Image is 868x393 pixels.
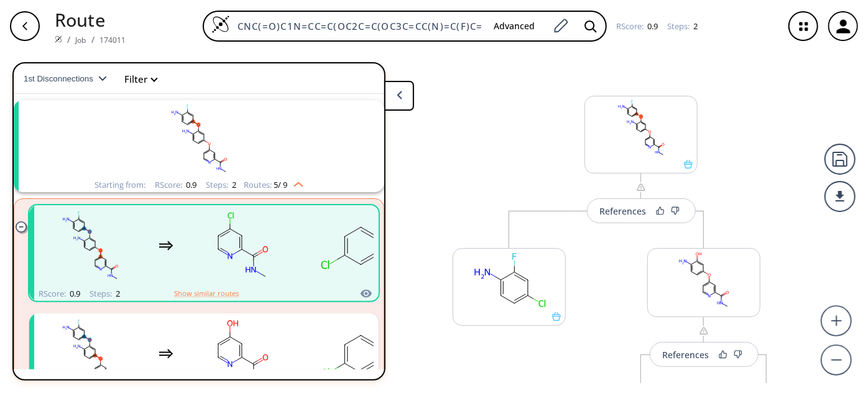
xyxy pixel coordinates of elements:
div: References [663,351,709,359]
img: Up [287,177,303,187]
div: Steps : [667,22,698,30]
svg: CNC(=O)c1cc(Oc2ccc(N)c(Oc3ccc(N)c(F)c3)c2)ccn1 [37,100,361,178]
a: 174011 [99,35,126,45]
input: Enter SMILES [230,20,484,32]
div: Starting from: [95,181,145,189]
svg: CNC(=O)c1cc(O)ccn1 [186,315,298,393]
li: / [91,33,95,46]
button: References [650,342,759,367]
svg: Nc1ccc(Cl)cc1F [453,249,565,312]
div: References [600,207,647,215]
a: Job [75,35,86,45]
span: 5 / 9 [274,181,287,189]
span: 2 [691,21,698,32]
svg: CNC(=O)c1cc(Cl)ccn1 [186,207,298,285]
button: References [587,198,696,223]
span: 2 [230,179,236,190]
img: warning [699,326,709,336]
div: Routes: [244,181,303,189]
img: Logo Spaya [211,15,230,34]
div: Steps : [90,290,120,298]
div: Steps : [206,181,236,189]
span: 0.9 [645,21,658,32]
button: Show similar routes [174,288,239,299]
svg: CNC(=O)c1cc(Oc2ccc(N)c(Oc3ccc(N)c(F)c3)c2)ccn1 [34,207,146,285]
svg: CNC(=O)c1cc(Oc2ccc(N)c(Oc3ccc(N)c(F)c3)c2)ccn1 [585,96,697,160]
span: 0.9 [68,288,80,299]
img: warning [636,182,646,192]
button: Advanced [484,15,545,38]
svg: CNC(=O)c1cc(Oc2ccc(N)c(Oc3ccc(N)c(F)c3)c2)ccn1 [34,315,146,393]
svg: CNC(=O)c1cc(Oc2ccc(N)c(O)c2)ccn1 [648,249,760,312]
svg: Nc1ccc(Cl)cc1F [310,207,422,285]
button: 1st Disconnections [24,64,117,94]
span: 2 [114,288,120,299]
span: 0.9 [184,179,196,190]
span: 1st Disconnections [24,74,98,83]
li: / [67,33,70,46]
p: Route [55,6,126,33]
div: RScore : [155,181,196,189]
div: RScore : [39,290,80,298]
button: Filter [117,75,157,84]
div: RScore : [616,22,658,30]
img: Spaya logo [55,35,62,43]
svg: Nc1ccc(Cl)cc1O [310,315,422,393]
